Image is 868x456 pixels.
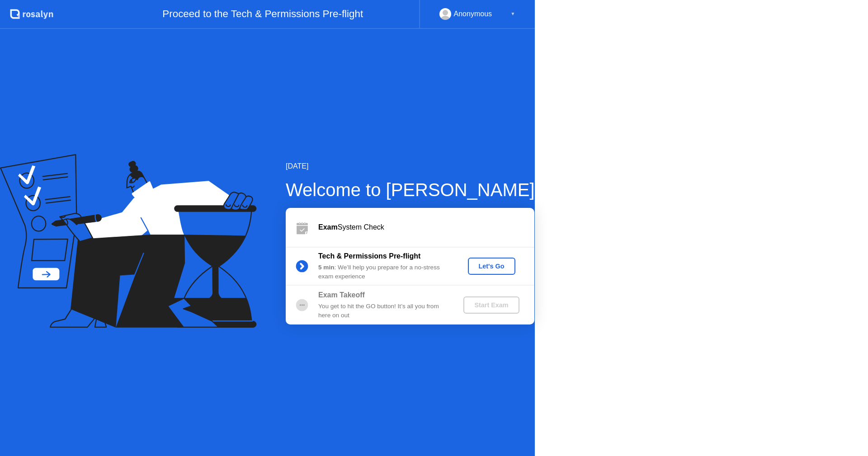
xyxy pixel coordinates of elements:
button: Let's Go [468,258,515,275]
div: Start Exam [467,301,515,309]
button: Start Exam [463,296,519,314]
div: : We’ll help you prepare for a no-stress exam experience [318,263,448,282]
b: Tech & Permissions Pre-flight [318,252,420,260]
div: Anonymous [454,8,492,20]
div: [DATE] [286,161,535,172]
b: 5 min [318,264,335,271]
div: ▼ [510,8,515,20]
div: You get to hit the GO button! It’s all you from here on out [318,302,448,320]
div: Welcome to [PERSON_NAME] [286,176,535,203]
b: Exam [318,223,338,231]
b: Exam Takeoff [318,291,365,299]
div: System Check [318,222,534,233]
div: Let's Go [472,263,512,270]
